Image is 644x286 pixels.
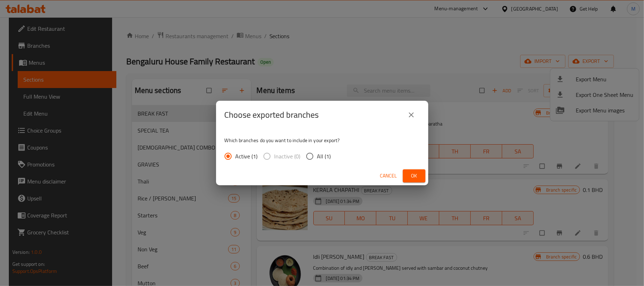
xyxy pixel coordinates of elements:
[236,152,258,160] span: Active (1)
[377,169,400,182] button: Cancel
[380,171,397,180] span: Cancel
[274,152,301,160] span: Inactive (0)
[317,152,331,160] span: All (1)
[403,169,425,182] button: Ok
[225,109,319,121] h2: Choose exported branches
[408,171,420,180] span: Ok
[403,106,420,123] button: close
[225,137,420,144] p: Which branches do you want to include in your export?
